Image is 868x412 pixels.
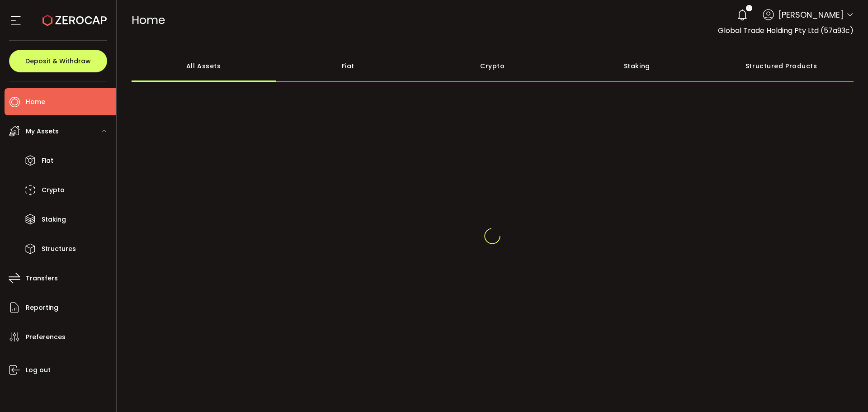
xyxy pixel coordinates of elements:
[276,50,420,82] div: Fiat
[42,154,53,167] span: Fiat
[26,364,51,377] span: Log out
[26,95,45,109] span: Home
[42,213,66,226] span: Staking
[25,58,91,64] span: Deposit & Withdraw
[132,12,165,28] span: Home
[9,50,107,72] button: Deposit & Withdraw
[778,9,844,21] span: [PERSON_NAME]
[718,25,854,36] span: Global Trade Holding Pty Ltd (57a93c)
[709,50,854,82] div: Structured Products
[132,50,276,82] div: All Assets
[26,331,66,344] span: Preferences
[26,125,59,138] span: My Assets
[420,50,565,82] div: Crypto
[26,272,58,285] span: Transfers
[748,5,750,11] span: 1
[42,184,65,197] span: Crypto
[26,301,58,314] span: Reporting
[42,242,76,256] span: Structures
[565,50,709,82] div: Staking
